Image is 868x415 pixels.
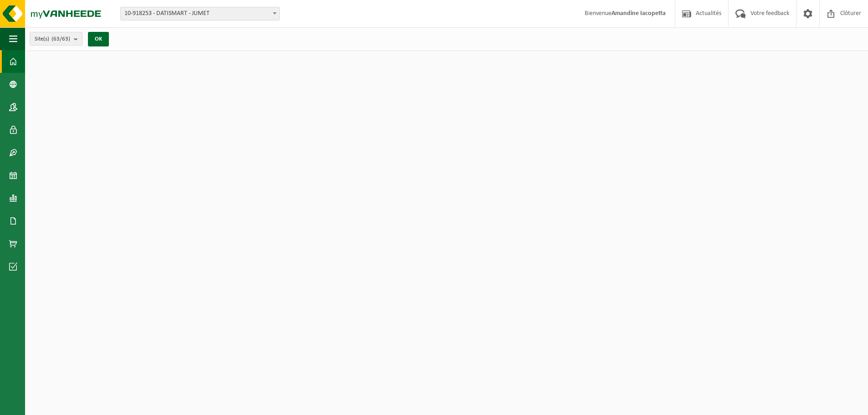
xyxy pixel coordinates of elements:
[51,36,70,42] count: (63/63)
[30,32,82,46] button: Site(s)(63/63)
[120,7,280,20] span: 10-918253 - DATISMART - JUMET
[35,32,70,46] span: Site(s)
[611,10,666,17] strong: Amandine Iacopetta
[121,7,279,20] span: 10-918253 - DATISMART - JUMET
[88,32,109,46] button: OK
